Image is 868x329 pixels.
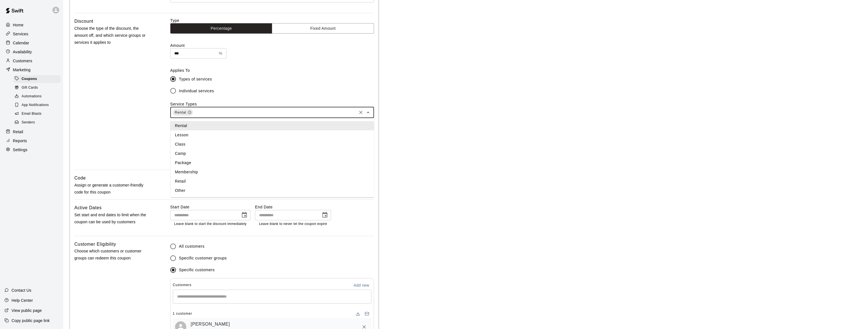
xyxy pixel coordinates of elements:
li: Retail [170,177,374,186]
p: Contact Us [12,287,31,293]
div: Senders [13,119,61,126]
p: Calendar [13,40,29,46]
p: Choose the type of the discount, the amount off, and which service groups or services it applies to [74,25,152,46]
p: Home [13,22,24,28]
div: App Notifications [13,101,61,109]
a: Senders [13,118,63,127]
li: Class [170,140,374,149]
p: Leave blank to start the discount immediately [174,221,247,227]
a: Settings [4,146,59,154]
h6: Code [74,174,86,182]
label: Service Types [170,102,197,106]
h6: Customer Eligibility [74,241,116,248]
p: Customers [13,58,32,64]
p: Settings [13,147,28,153]
span: 1 customer [173,309,192,318]
li: Camp [170,149,374,158]
p: Assign or generate a customer-friendly code for this coupon [74,182,152,196]
button: Close [364,109,372,116]
p: Help Center [12,298,33,303]
span: Email Blasts [22,111,42,117]
div: Coupons [13,75,61,83]
a: Retail [4,128,59,136]
span: Specific customers [179,267,215,273]
li: Membership [170,167,374,177]
span: Individual services [179,88,214,94]
span: Specific customer groups [179,255,227,261]
span: Rental [173,110,189,115]
button: Email participants [363,309,372,318]
span: App Notifications [22,102,49,108]
div: Gift Cards [13,84,61,92]
p: Copy public page link [12,318,50,323]
a: Email Blasts [13,110,63,118]
a: Gift Cards [13,83,63,92]
button: Choose date [319,210,331,221]
label: End Date [255,204,331,210]
p: Availability [13,49,32,55]
h6: Discount [74,18,93,25]
a: Services [4,30,59,38]
span: Coupons [22,76,37,82]
li: Lesson [170,130,374,140]
label: Applies To [170,68,374,73]
p: Leave blank to never let the coupon expire [259,221,327,227]
li: Rental [170,121,374,130]
h6: Active Dates [74,204,102,211]
a: Marketing [4,66,59,74]
label: Amount [170,43,374,48]
a: Customers [4,57,59,65]
a: Automations [13,92,63,101]
p: Retail [13,129,23,135]
p: Services [13,31,28,37]
span: Automations [22,94,42,99]
button: Choose date [239,210,250,221]
p: Set start and end dates to limit when the coupon can be used by customers [74,211,152,226]
a: App Notifications [13,101,63,110]
button: Percentage [170,23,272,34]
li: Package [170,158,374,167]
p: View public page [12,308,42,313]
div: Automations [13,93,61,100]
p: % [219,50,223,56]
div: Email Blasts [13,110,61,118]
label: Type [170,18,374,23]
div: Start typing to search customers... [173,290,372,304]
a: Reports [4,137,59,145]
label: Start Date [170,204,251,210]
span: Gift Cards [22,85,38,91]
a: Calendar [4,39,59,47]
span: Customers [173,281,192,290]
button: Clear [357,109,365,116]
p: Reports [13,138,27,144]
span: Types of services [179,76,212,82]
p: Add new [354,282,369,288]
button: Download list [354,309,363,318]
a: [PERSON_NAME] [191,321,230,328]
a: Home [4,21,59,29]
a: Availability [4,48,59,56]
button: Fixed Amount [272,23,374,34]
button: Add new [351,281,372,290]
a: Coupons [13,75,63,83]
div: Rental [173,109,193,116]
p: Marketing [13,67,31,73]
span: Senders [22,120,35,125]
span: All customers [179,243,205,249]
p: Choose which customers or customer groups can redeem this coupon [74,248,152,262]
li: Other [170,186,374,195]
